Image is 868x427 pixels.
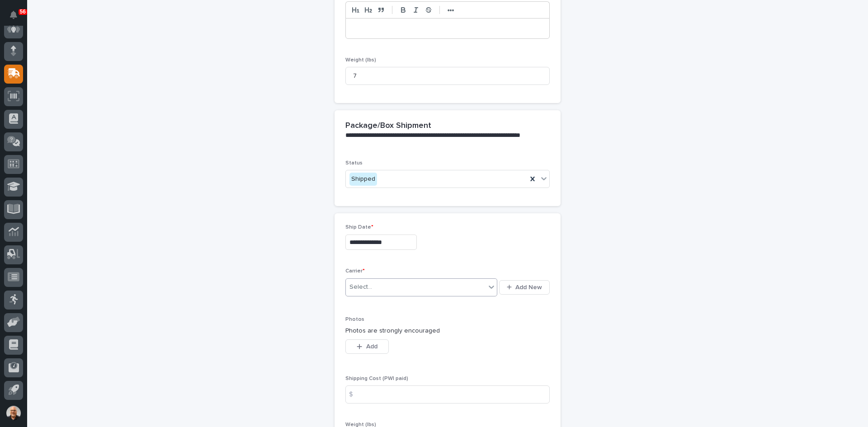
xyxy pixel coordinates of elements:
[345,57,376,63] span: Weight (lbs)
[345,385,363,404] div: $
[345,121,431,131] h2: Package/Box Shipment
[345,317,364,322] span: Photos
[345,339,389,354] button: Add
[345,160,363,166] span: Status
[349,173,377,186] div: Shipped
[448,7,454,14] strong: •••
[4,404,23,422] button: users-avatar
[345,268,365,274] span: Carrier
[20,9,26,15] p: 56
[345,225,373,230] span: Ship Date
[349,282,372,292] div: Select...
[366,343,377,351] span: Add
[444,5,457,15] button: •••
[515,283,542,291] span: Add New
[499,280,550,295] button: Add New
[345,376,408,381] span: Shipping Cost (PWI paid)
[11,11,23,25] div: Notifications56
[4,5,23,24] button: Notifications
[345,326,550,336] p: Photos are strongly encouraged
